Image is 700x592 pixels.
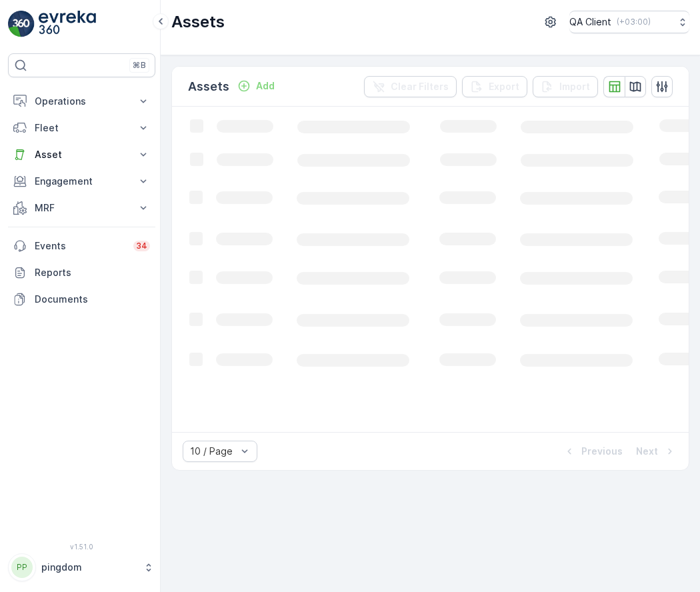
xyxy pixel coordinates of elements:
[35,148,129,161] p: Asset
[41,561,137,574] p: pingdom
[35,239,125,253] p: Events
[489,80,519,93] p: Export
[133,60,146,71] p: ⌘B
[391,80,449,93] p: Clear Filters
[581,445,623,458] p: Previous
[8,286,155,313] a: Documents
[364,76,457,97] button: Clear Filters
[636,445,658,458] p: Next
[8,233,155,259] a: Events34
[136,241,147,251] p: 34
[8,168,155,195] button: Engagement
[569,11,689,33] button: QA Client(+03:00)
[35,201,129,215] p: MRF
[8,259,155,286] a: Reports
[35,95,129,108] p: Operations
[171,11,225,33] p: Assets
[35,293,150,306] p: Documents
[561,443,624,459] button: Previous
[232,78,280,94] button: Add
[35,266,150,279] p: Reports
[635,443,678,459] button: Next
[11,557,33,578] div: PP
[35,175,129,188] p: Engagement
[188,77,229,96] p: Assets
[8,195,155,221] button: MRF
[462,76,527,97] button: Export
[533,76,598,97] button: Import
[8,88,155,115] button: Operations
[559,80,590,93] p: Import
[569,15,611,29] p: QA Client
[8,141,155,168] button: Asset
[8,115,155,141] button: Fleet
[256,79,275,93] p: Add
[617,17,651,27] p: ( +03:00 )
[8,11,35,37] img: logo
[35,121,129,135] p: Fleet
[39,11,96,37] img: logo_light-DOdMpM7g.png
[8,543,155,551] span: v 1.51.0
[8,553,155,581] button: PPpingdom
